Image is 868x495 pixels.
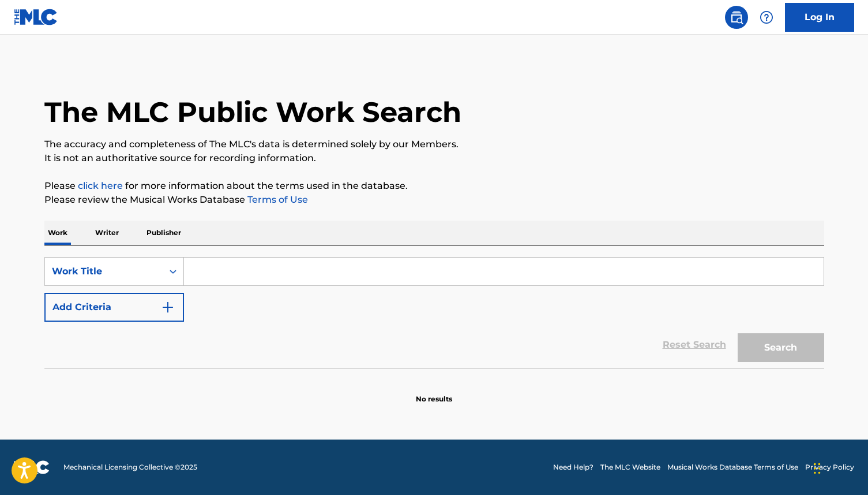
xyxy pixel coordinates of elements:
a: click here [78,180,123,191]
div: Help [755,6,778,29]
img: MLC Logo [14,9,58,25]
p: Work [44,221,71,245]
span: Mechanical Licensing Collective © 2025 [63,462,197,472]
a: Privacy Policy [805,462,854,472]
a: Need Help? [553,462,593,472]
p: Writer [92,221,122,245]
h1: The MLC Public Work Search [44,95,461,129]
p: Publisher [143,221,185,245]
img: logo [14,460,50,474]
button: Add Criteria [44,293,184,322]
a: Terms of Use [245,194,308,205]
a: Log In [785,3,854,32]
img: 9d2ae6d4665cec9f34b9.svg [161,300,175,314]
a: Musical Works Database Terms of Use [667,462,798,472]
a: Public Search [725,6,748,29]
p: It is not an authoritative source for recording information. [44,151,824,165]
img: help [760,10,773,24]
a: The MLC Website [600,462,660,472]
iframe: Chat Widget [810,440,868,495]
div: Drag [814,451,821,486]
p: Please for more information about the terms used in the database. [44,179,824,193]
p: No results [416,380,452,404]
p: Please review the Musical Works Database [44,193,824,207]
div: Work Title [52,265,156,278]
form: Search Form [44,257,824,368]
img: search [730,10,743,24]
p: The accuracy and completeness of The MLC's data is determined solely by our Members. [44,137,824,151]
